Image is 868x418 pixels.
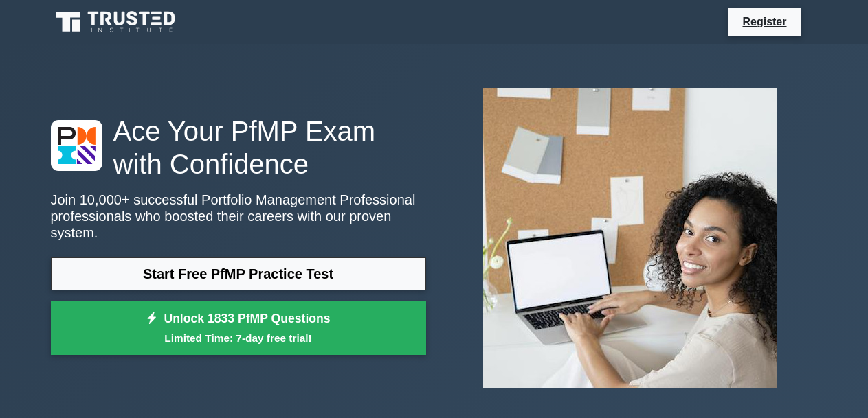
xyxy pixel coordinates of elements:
h1: Ace Your PfMP Exam with Confidence [51,115,426,181]
a: Register [734,13,794,30]
p: Join 10,000+ successful Portfolio Management Professional professionals who boosted their careers... [51,191,426,241]
a: Unlock 1833 PfMP QuestionsLimited Time: 7-day free trial! [51,301,426,356]
small: Limited Time: 7-day free trial! [68,330,409,346]
a: Start Free PfMP Practice Test [51,257,426,290]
